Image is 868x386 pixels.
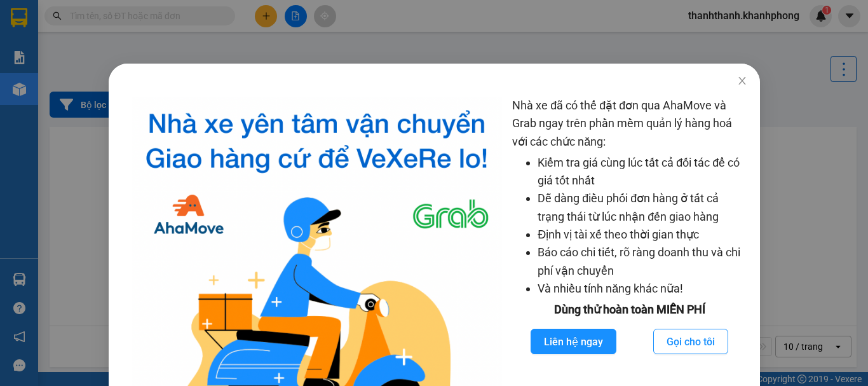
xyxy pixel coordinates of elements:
[724,64,759,99] button: Close
[736,76,747,86] span: close
[538,280,747,298] li: Và nhiều tính năng khác nữa!
[538,154,747,190] li: Kiểm tra giá cùng lúc tất cả đối tác để có giá tốt nhất
[538,244,747,280] li: Báo cáo chi tiết, rõ ràng doanh thu và chi phí vận chuyển
[538,226,747,244] li: Định vị tài xế theo thời gian thực
[512,301,747,319] div: Dùng thử hoàn toàn MIỄN PHÍ
[653,329,728,354] button: Gọi cho tôi
[544,334,603,350] span: Liên hệ ngay
[531,329,616,354] button: Liên hệ ngay
[667,334,715,350] span: Gọi cho tôi
[538,190,747,226] li: Dễ dàng điều phối đơn hàng ở tất cả trạng thái từ lúc nhận đến giao hàng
